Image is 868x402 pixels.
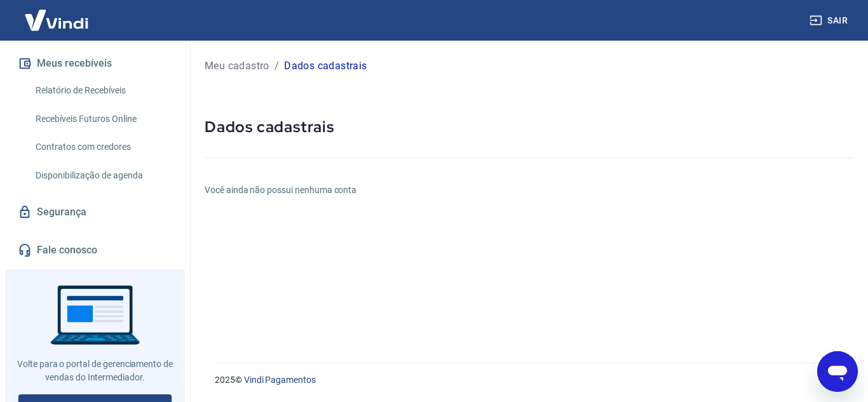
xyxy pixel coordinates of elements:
[15,1,98,39] img: Vindi
[244,375,316,385] a: Vindi Pagamentos
[31,77,175,104] a: Relatório de Recebíveis
[284,58,367,74] p: Dados cadastrais
[215,373,837,387] p: 2025 ©
[807,9,853,32] button: Sair
[31,106,175,132] a: Recebíveis Futuros Online
[817,351,858,392] iframe: Botão para abrir a janela de mensagens, conversa em andamento
[205,184,853,197] h6: Você ainda não possui nenhuma conta
[205,117,853,137] h5: Dados cadastrais
[15,198,175,226] a: Segurança
[275,58,279,74] p: /
[15,236,175,264] a: Fale conosco
[31,134,175,160] a: Contratos com credores
[205,58,269,74] a: Meu cadastro
[31,163,175,189] a: Disponibilização de agenda
[15,50,175,77] button: Meus recebíveis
